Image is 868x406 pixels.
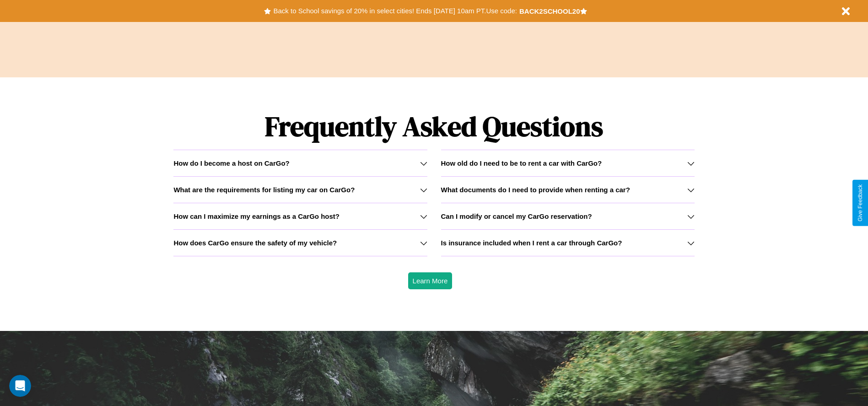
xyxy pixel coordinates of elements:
[441,186,630,194] h3: What documents do I need to provide when renting a car?
[9,375,31,397] iframe: Intercom live chat
[173,159,289,167] h3: How do I become a host on CarGo?
[271,5,519,17] button: Back to School savings of 20% in select cities! Ends [DATE] 10am PT.Use code:
[173,103,694,150] h1: Frequently Asked Questions
[441,159,602,167] h3: How old do I need to be to rent a car with CarGo?
[857,184,863,222] div: Give Feedback
[408,272,453,289] button: Learn More
[441,212,592,220] h3: Can I modify or cancel my CarGo reservation?
[519,7,580,15] b: BACK2SCHOOL20
[441,239,622,247] h3: Is insurance included when I rent a car through CarGo?
[173,212,340,220] h3: How can I maximize my earnings as a CarGo host?
[173,239,337,247] h3: How does CarGo ensure the safety of my vehicle?
[173,186,355,194] h3: What are the requirements for listing my car on CarGo?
